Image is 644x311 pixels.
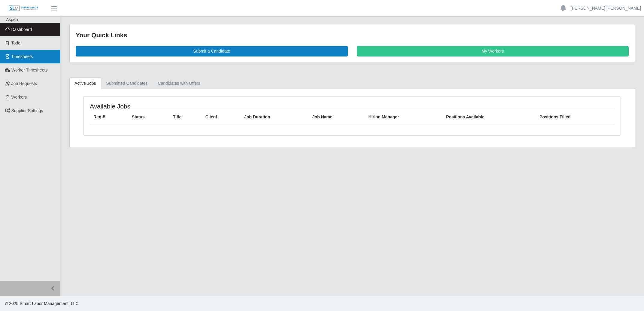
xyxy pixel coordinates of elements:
img: SLM Logo [8,5,38,12]
a: My Workers [357,46,629,56]
h4: Available Jobs [90,102,303,110]
div: Your Quick Links [76,30,629,40]
span: Aspen [6,17,18,22]
a: Submitted Candidates [101,78,153,89]
th: Client [202,110,241,124]
span: © 2025 Smart Labor Management, LLC [5,301,78,306]
span: Job Requests [11,81,37,86]
th: Status [128,110,169,124]
a: Submit a Candidate [76,46,348,56]
span: Workers [11,95,27,99]
span: Worker Timesheets [11,68,47,72]
th: Positions Filled [536,110,615,124]
a: Candidates with Offers [153,78,205,89]
span: Timesheets [11,54,33,59]
th: Positions Available [442,110,536,124]
th: Hiring Manager [365,110,442,124]
span: Dashboard [11,27,32,32]
th: Req # [90,110,128,124]
a: Active Jobs [69,78,101,89]
th: Job Duration [241,110,309,124]
span: Supplier Settings [11,108,43,113]
th: Title [169,110,202,124]
a: [PERSON_NAME] [PERSON_NAME] [571,5,641,11]
th: Job Name [309,110,365,124]
span: Todo [11,41,20,45]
